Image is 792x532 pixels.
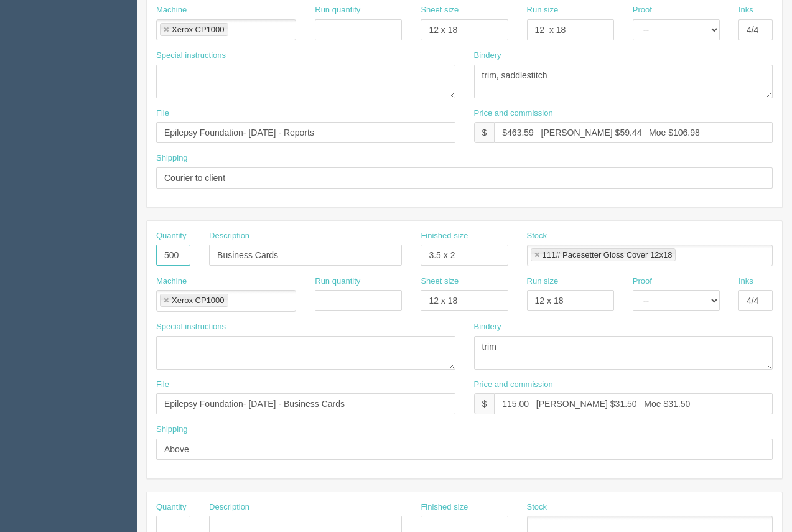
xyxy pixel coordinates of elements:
label: Special instructions [156,321,226,333]
label: Description [209,230,249,242]
div: Xerox CP1000 [172,296,225,304]
div: $ [474,393,495,414]
label: Machine [156,4,187,16]
label: Price and commission [474,108,553,119]
textarea: trim [474,336,773,370]
label: Special instructions [156,50,226,62]
label: Bindery [474,321,501,333]
label: Price and commission [474,379,553,391]
label: Stock [527,230,547,242]
label: Quantity [156,502,186,513]
textarea: trim, saddlestitch [474,65,773,98]
label: Bindery [474,50,501,62]
label: Description [209,502,249,513]
label: Proof [633,276,652,287]
label: File [156,379,169,391]
label: Inks [738,4,753,16]
label: Stock [527,502,547,513]
label: Run size [527,4,559,16]
label: Run quantity [315,276,360,287]
label: Quantity [156,230,186,242]
label: Shipping [156,424,188,436]
label: Machine [156,276,187,287]
label: Run quantity [315,4,360,16]
div: 111# Pacesetter Gloss Cover 12x18 [543,251,673,259]
label: Proof [633,4,652,16]
label: Shipping [156,152,188,164]
label: Inks [738,276,753,287]
label: Sheet size [421,276,459,287]
label: Finished size [421,230,468,242]
label: Run size [527,276,559,287]
label: File [156,108,169,119]
label: Sheet size [421,4,459,16]
div: $ [474,122,495,143]
div: Xerox CP1000 [172,26,225,34]
label: Finished size [421,502,468,513]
